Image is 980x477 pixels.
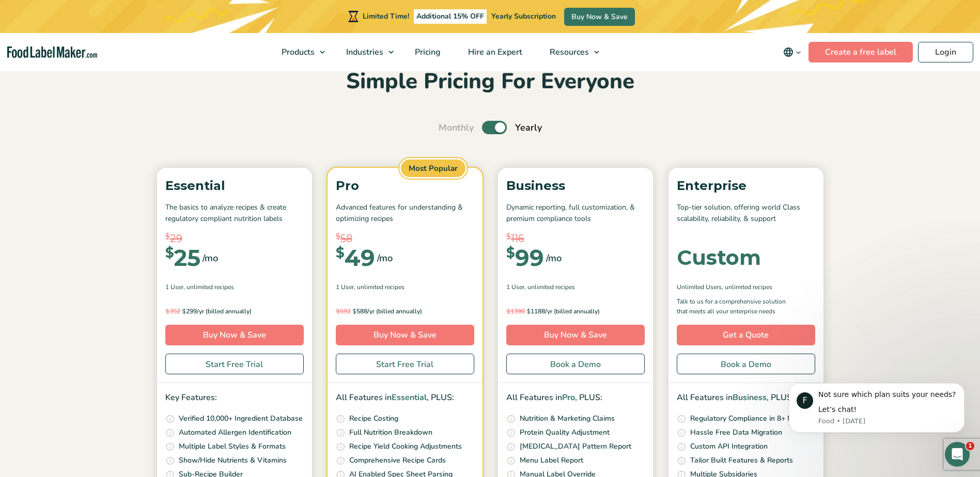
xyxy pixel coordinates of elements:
span: 1 User [506,282,524,292]
iframe: Intercom live chat [945,442,970,467]
div: Custom [677,247,761,268]
p: Automated Allergen Identification [179,427,291,438]
span: /mo [377,251,393,265]
a: Buy Now & Save [165,325,304,345]
span: Essential [392,392,427,403]
p: Verified 10,000+ Ingredient Database [179,413,303,424]
p: Pro [336,176,474,196]
div: 49 [336,246,375,269]
a: Book a Demo [506,354,645,374]
span: 29 [170,231,182,246]
del: 352 [165,307,180,315]
p: Business [506,176,645,196]
span: 1 User [165,282,183,292]
p: Regulatory Compliance in 8+ Markets [690,413,814,424]
a: Resources [536,33,604,71]
span: $ [165,307,169,315]
span: $ [165,246,174,260]
span: Industries [343,46,384,58]
span: $ [336,307,340,315]
a: Create a free label [808,42,913,62]
p: Menu Label Report [520,455,583,466]
span: Most Popular [399,158,467,179]
span: Monthly [439,121,474,135]
span: Resources [547,46,590,58]
a: Buy Now & Save [506,325,645,345]
span: , Unlimited Recipes [354,282,405,292]
p: The basics to analyze recipes & create regulatory compliant nutrition labels [165,202,304,225]
a: Get a Quote [677,325,815,345]
span: Yearly Subscription [491,11,556,21]
p: Essential [165,176,304,196]
span: Pricing [412,46,442,58]
span: Business [733,392,767,403]
a: Hire an Expert [455,33,534,71]
span: 1 User [336,282,354,292]
p: All Features in , PLUS: [677,391,815,405]
p: Show/Hide Nutrients & Vitamins [179,455,287,466]
span: $ [352,307,356,315]
p: Full Nutrition Breakdown [349,427,432,438]
p: Dynamic reporting, full customization, & premium compliance tools [506,202,645,225]
span: Hire an Expert [465,46,523,58]
a: Book a Demo [677,354,815,374]
p: Tailor Built Features & Reports [690,455,793,466]
a: Start Free Trial [165,354,304,374]
span: , Unlimited Recipes [722,282,772,292]
a: Products [268,33,330,71]
div: 99 [506,246,544,269]
span: $ [182,307,186,315]
a: Industries [333,33,399,71]
span: Pro [562,392,575,403]
span: $ [336,231,340,243]
span: $ [506,231,511,243]
span: $ [526,307,531,315]
p: Multiple Label Styles & Formats [179,441,286,452]
span: $ [506,307,510,315]
h2: Simple Pricing For Everyone [152,68,829,96]
p: Enterprise [677,176,815,196]
span: $ [336,246,345,260]
span: 1 [966,442,974,450]
p: Protein Quality Adjustment [520,427,610,438]
span: 116 [511,231,524,246]
div: 25 [165,246,200,269]
p: Top-tier solution, offering world Class scalability, reliability, & support [677,202,815,225]
span: Limited Time! [363,11,409,21]
p: Key Features: [165,391,304,405]
span: , Unlimited Recipes [183,282,234,292]
span: Unlimited Users [677,282,722,292]
del: 1398 [506,307,525,315]
a: Login [918,42,973,62]
label: Toggle [482,121,507,134]
span: Yearly [515,121,542,135]
del: 692 [336,307,351,315]
p: [MEDICAL_DATA] Pattern Report [520,441,631,452]
p: Advanced features for understanding & optimizing recipes [336,202,474,225]
span: $ [165,231,170,243]
p: Comprehensive Recipe Cards [349,455,446,466]
a: Start Free Trial [336,354,474,374]
p: All Features in , PLUS: [336,391,474,405]
span: /mo [546,251,562,265]
p: Talk to us for a comprehensive solution that meets all your enterprise needs [677,297,796,316]
a: Pricing [401,33,452,71]
span: Products [278,46,316,58]
p: 299/yr (billed annually) [165,306,304,316]
a: Buy Now & Save [336,325,474,345]
p: All Features in , PLUS: [506,391,645,405]
p: Recipe Yield Cooking Adjustments [349,441,462,452]
p: Hassle Free Data Migration [690,427,782,438]
a: Buy Now & Save [564,8,635,26]
span: , Unlimited Recipes [524,282,575,292]
span: 58 [340,231,352,246]
iframe: Intercom notifications message [773,368,980,449]
p: 588/yr (billed annually) [336,306,474,316]
span: $ [506,246,515,260]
